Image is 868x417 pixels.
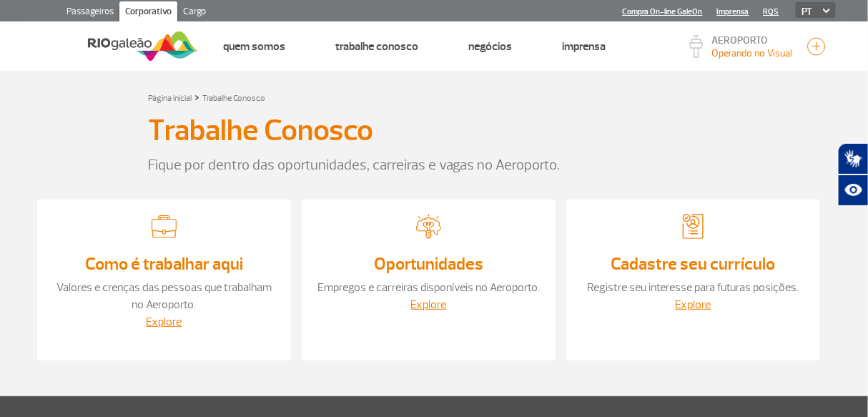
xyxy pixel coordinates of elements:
p: AEROPORTO [712,36,793,46]
button: Abrir recursos assistivos. [838,175,868,206]
a: Trabalhe Conosco [202,93,265,104]
a: Trabalhe Conosco [335,39,418,54]
a: Corporativo [119,1,177,24]
a: > [194,89,199,105]
a: Empregos e carreiras disponíveis no Aeroporto. [317,280,540,295]
p: Fique por dentro das oportunidades, carreiras e vagas no Aeroporto. [148,154,720,176]
a: Explore [676,298,711,312]
a: Compra On-line GaleOn [623,7,703,16]
div: Plugin de acessibilidade da Hand Talk. [838,143,868,206]
a: Explore [411,298,447,312]
button: Abrir tradutor de língua de sinais. [838,143,868,175]
a: Imprensa [717,7,749,16]
a: Negócios [468,39,512,54]
a: Imprensa [562,39,606,54]
h3: Trabalhe Conosco [148,113,373,149]
a: Cadastre seu currículo [611,253,776,275]
p: Visibilidade de 10000m [712,46,793,61]
a: RQS [764,7,779,16]
a: Registre seu interesse para futuras posições. [588,280,799,295]
a: Explore [147,315,182,329]
a: Cargo [177,1,212,24]
a: Como é trabalhar aqui [85,253,243,275]
a: Passageiros [61,1,119,24]
a: Quem Somos [223,39,285,54]
a: Página inicial [148,93,192,104]
a: Valores e crenças das pessoas que trabalham no Aeroporto. [56,280,272,312]
a: Oportunidades [374,253,483,275]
